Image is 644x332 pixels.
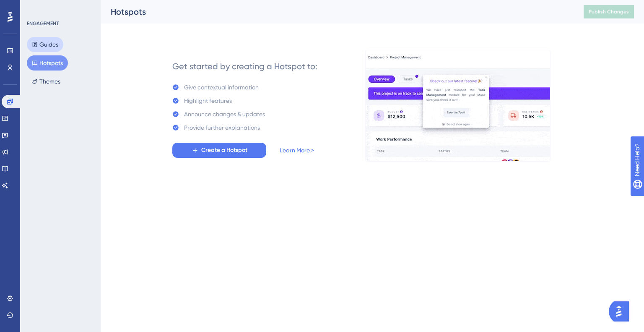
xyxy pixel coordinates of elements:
[609,299,634,324] iframe: UserGuiding AI Assistant Launcher
[184,123,260,133] div: Provide further explanations
[184,82,259,92] div: Give contextual information
[27,37,63,52] button: Guides
[172,143,266,158] button: Create a Hotspot
[589,8,629,15] span: Publish Changes
[184,109,265,119] div: Announce changes & updates
[280,145,314,155] a: Learn More >
[201,145,247,155] span: Create a Hotspot
[27,55,68,71] button: Hotspots
[365,50,551,162] img: a956fa7fe1407719453ceabf94e6a685.gif
[111,6,563,18] div: Hotspots
[27,74,65,89] button: Themes
[20,2,52,12] span: Need Help?
[172,60,317,72] div: Get started by creating a Hotspot to:
[27,20,59,27] div: ENGAGEMENT
[184,96,232,106] div: Highlight features
[584,5,634,18] button: Publish Changes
